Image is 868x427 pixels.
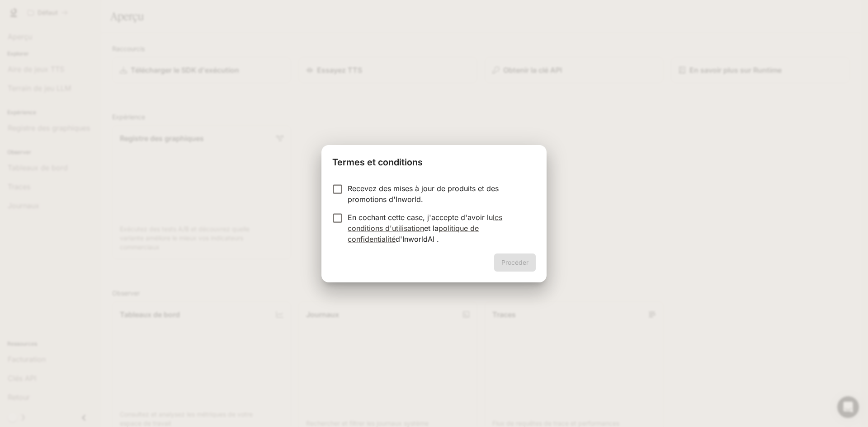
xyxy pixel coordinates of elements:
[348,213,493,222] font: En cochant cette case, j'accepte d'avoir lu
[332,157,423,168] font: Termes et conditions
[348,184,499,204] font: Recevez des mises à jour de produits et des promotions d'Inworld.
[396,235,439,244] font: d'InworldAI .
[348,224,479,244] a: politique de confidentialité
[348,213,502,233] a: les conditions d'utilisation
[424,224,439,233] font: et la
